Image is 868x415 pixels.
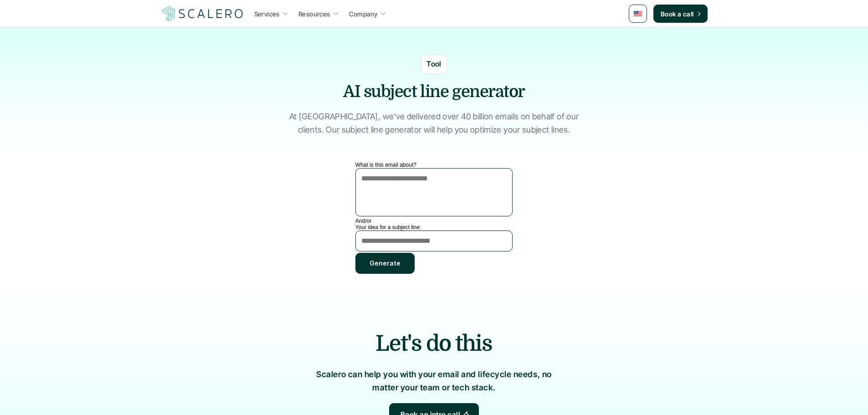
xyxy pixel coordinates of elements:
[355,218,371,224] label: And/or
[161,5,245,22] a: Scalero company logotype
[661,9,694,19] p: Book a call
[307,368,562,395] p: Scalero can help you with your email and lifecycle needs, no matter your team or tech stack.
[426,58,442,70] p: Tool
[298,9,330,19] p: Resources
[349,9,378,19] p: Company
[653,5,708,23] a: Book a call
[298,81,571,103] h1: AI subject line generator
[197,328,671,359] h2: Let's do this
[161,5,245,22] img: Scalero company logotype
[355,253,415,274] button: Generate
[254,9,280,19] p: Services
[286,110,582,137] p: At [GEOGRAPHIC_DATA], we’ve delivered over 40 billion emails on behalf of our clients. Our subjec...
[355,162,416,168] label: What is this email about?
[355,224,421,231] label: Your idea for a subject line:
